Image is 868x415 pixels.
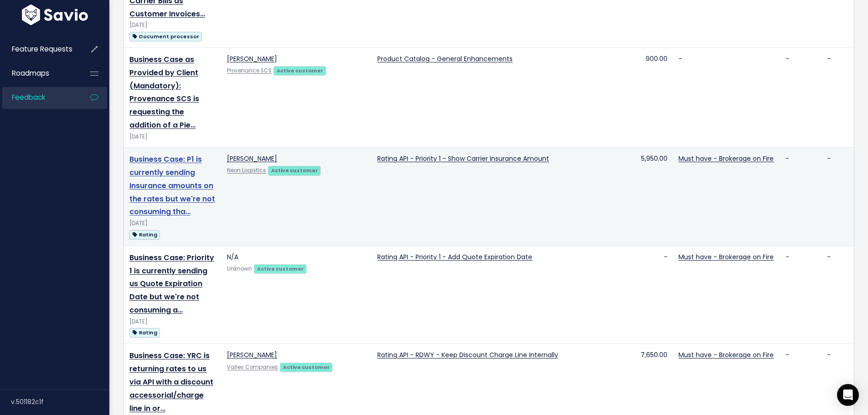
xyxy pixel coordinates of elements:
[268,165,321,174] a: Active customer
[2,87,76,108] a: Feedback
[635,148,673,246] td: 5,950.00
[678,350,774,359] a: Must have - Brokerage on Fire
[635,246,673,344] td: -
[271,167,318,174] strong: Active customer
[129,252,214,315] a: Business Case: Priority 1 is currently sending us Quote Expiration Date but we're not consuming a…
[12,92,45,102] span: Feedback
[227,364,278,371] a: Valley Companies
[280,362,333,371] a: Active customer
[377,350,558,359] a: Rating API - RDWY - Keep Discount Charge Line Internally
[129,54,199,130] a: Business Case as Provided by Client (Mandatory): Provenance SCS is requesting the addition of a Pie…
[11,390,109,414] div: v.501182c1f
[221,246,372,344] td: N/A
[129,132,216,142] div: [DATE]
[254,264,307,273] a: Active customer
[227,265,252,272] span: Unknown
[129,328,160,338] span: Rating
[227,350,277,359] a: [PERSON_NAME]
[257,265,304,272] strong: Active customer
[12,68,49,78] span: Roadmaps
[2,63,76,84] a: Roadmaps
[129,327,160,338] a: Rating
[129,350,213,413] a: Business Case: YRC is returning rates to us via API with a discount accessorial/charge line in or…
[227,54,277,63] a: [PERSON_NAME]
[129,317,216,327] div: [DATE]
[678,154,774,163] a: Must have - Brokerage on Fire
[129,154,215,217] a: Business Case: P1 is currently sending Insurance amounts on the rates but we're not consuming tha…
[837,384,859,406] div: Open Intercom Messenger
[129,32,202,41] span: Document processor
[129,31,202,42] a: Document processor
[129,229,160,240] a: Rating
[2,39,76,60] a: Feature Requests
[12,44,72,54] span: Feature Requests
[678,252,774,261] a: Must have - Brokerage on Fire
[227,167,266,174] a: Neon Logistics
[377,154,549,163] a: Rating API - Priority 1 - Show Carrier Insurance Amount
[673,48,780,148] td: -
[377,54,513,63] a: Product Catalog - General Enhancements
[227,67,272,74] a: Provenance SCS
[780,148,822,246] td: -
[635,48,673,148] td: 900.00
[283,364,330,371] strong: Active customer
[20,5,90,25] img: logo-white.9d6f32f41409.svg
[129,219,216,228] div: [DATE]
[129,20,216,30] div: [DATE]
[377,252,532,261] a: Rating API - Priority 1 - Add Quote Expiration Date
[273,66,326,75] a: Active customer
[277,67,324,74] strong: Active customer
[780,48,822,148] td: -
[227,154,277,163] a: [PERSON_NAME]
[780,246,822,344] td: -
[129,230,160,240] span: Rating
